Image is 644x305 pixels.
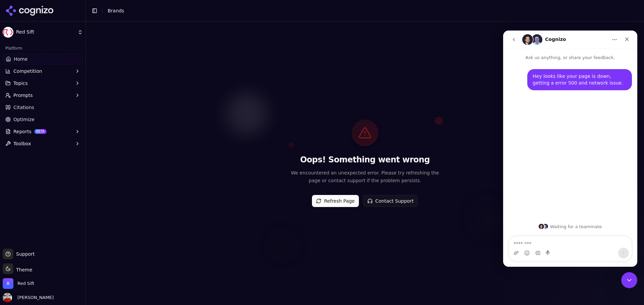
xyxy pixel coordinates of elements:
[3,54,83,64] a: Home
[363,195,418,207] button: Contact Support
[108,7,625,14] nav: breadcrumb
[290,154,440,165] h2: Oops! Something went wrong
[3,78,83,89] button: Topics
[108,8,124,13] span: Brands
[13,92,33,99] span: Prompts
[3,293,12,302] img: Jack Lilley
[503,31,637,267] iframe: Intercom live chat
[3,278,13,289] img: Red Sift
[16,29,75,35] span: Red Sift
[13,267,32,272] span: Theme
[290,169,440,185] p: We encountered an unexpected error. Please try refreshing the page or contact support if the prob...
[14,56,28,62] span: Home
[3,66,83,77] button: Competition
[13,116,35,123] span: Optimize
[13,140,31,147] span: Toolbox
[3,90,83,101] button: Prompts
[3,43,83,54] div: Platform
[3,27,13,38] img: Red Sift
[13,128,32,135] span: Reports
[13,251,35,257] span: Support
[15,295,54,301] span: [PERSON_NAME]
[3,126,83,137] button: ReportsBETA
[34,129,47,134] span: BETA
[3,102,83,113] a: Citations
[13,80,28,87] span: Topics
[13,104,34,111] span: Citations
[3,138,83,149] button: Toolbox
[13,68,42,74] span: Competition
[3,114,83,125] a: Optimize
[17,281,34,287] span: Red Sift
[3,293,54,302] button: Open user button
[3,278,34,289] button: Open organization switcher
[312,195,359,207] button: Refresh Page
[621,272,637,288] iframe: Intercom live chat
